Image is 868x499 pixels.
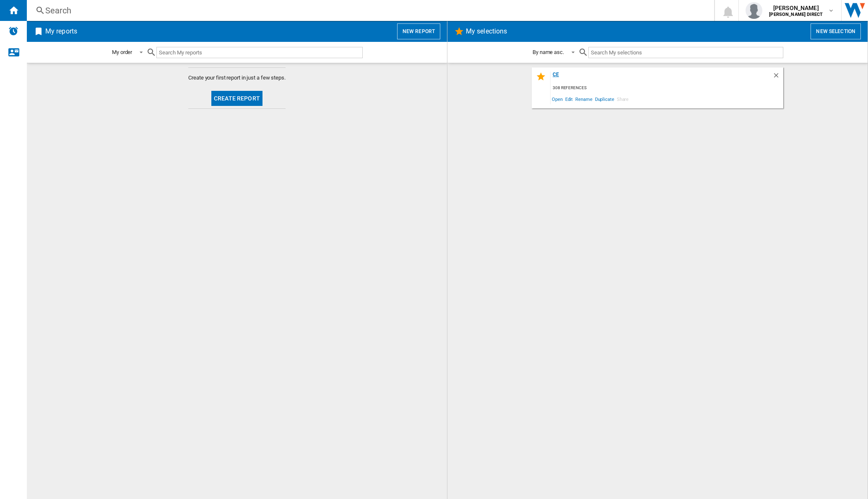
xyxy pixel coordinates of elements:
[811,23,861,39] button: New selection
[551,72,772,83] div: CE
[44,23,79,39] h2: My reports
[397,23,440,39] button: New report
[746,2,762,19] img: profile.jpg
[564,93,574,105] span: Edit
[769,4,823,12] span: [PERSON_NAME]
[156,47,363,58] input: Search My reports
[551,93,564,105] span: Open
[772,72,783,83] div: Delete
[588,47,783,58] input: Search My selections
[551,83,783,93] div: 308 references
[45,5,692,16] div: Search
[769,12,823,17] b: [PERSON_NAME] DIRECT
[464,23,509,39] h2: My selections
[594,93,616,105] span: Duplicate
[616,93,630,105] span: Share
[188,74,286,82] span: Create your first report in just a few steps.
[574,93,593,105] span: Rename
[112,49,132,55] div: My order
[533,49,564,55] div: By name asc.
[8,26,18,36] img: alerts-logo.svg
[211,91,262,106] button: Create report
